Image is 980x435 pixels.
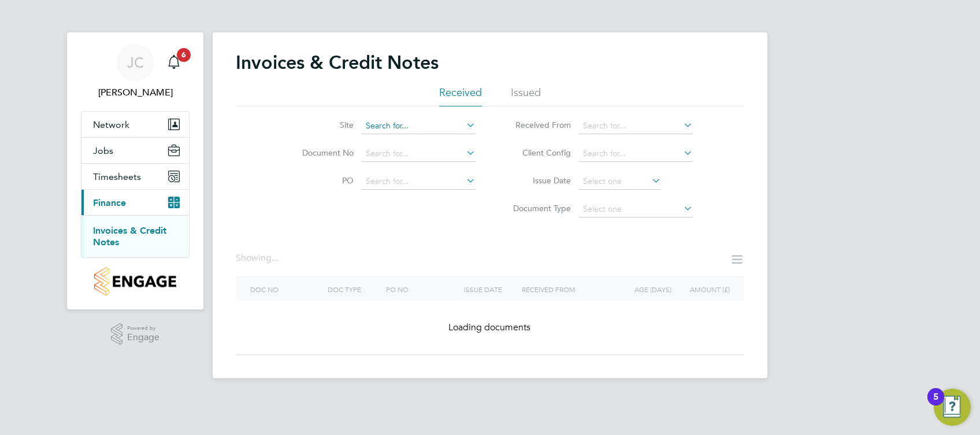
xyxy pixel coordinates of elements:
input: Select one [579,174,661,190]
button: Finance [81,190,189,215]
button: Timesheets [81,164,189,189]
label: PO [287,175,354,186]
span: Finance [93,197,126,208]
button: Network [81,112,189,137]
a: JC[PERSON_NAME] [81,44,190,99]
span: Engage [127,333,159,342]
label: Document Type [504,203,571,213]
input: Select one [579,201,693,217]
input: Search for... [362,118,476,134]
nav: Main navigation [67,32,203,309]
label: Site [287,120,354,130]
span: ... [272,252,279,264]
input: Search for... [362,174,476,190]
h2: Invoices & Credit Notes [236,51,439,74]
label: Document No [287,148,354,158]
div: 5 [933,397,938,412]
div: Finance [81,215,189,257]
a: Invoices & Credit Notes [93,225,166,248]
label: Received From [504,120,571,130]
span: Jobs [93,145,113,156]
button: Open Resource Center, 5 new notifications [934,389,971,426]
input: Search for... [362,146,476,162]
input: Search for... [579,118,693,134]
label: Issue Date [504,175,571,186]
img: countryside-properties-logo-retina.png [94,267,176,296]
span: Timesheets [93,171,141,182]
li: Issued [511,86,541,106]
label: Client Config [504,148,571,158]
input: Search for... [579,146,693,162]
span: Powered by [127,323,159,333]
span: JC [127,55,144,70]
span: Jacob Connelly [81,86,190,99]
span: 6 [177,48,191,62]
span: Network [93,119,129,130]
button: Jobs [81,138,189,163]
li: Received [439,86,482,106]
a: 6 [162,44,185,81]
a: Go to home page [81,267,190,296]
a: Powered byEngage [111,323,160,345]
div: Showing [236,252,281,264]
